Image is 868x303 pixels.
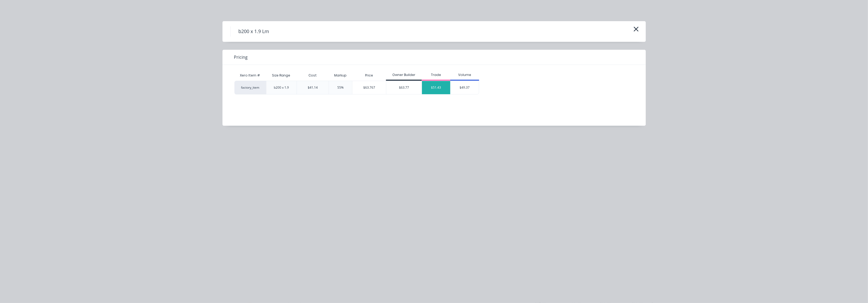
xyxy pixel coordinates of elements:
div: Volume [450,73,479,77]
div: $41.14 [308,85,318,90]
div: Trade [422,73,451,77]
div: Size Range [268,69,295,82]
div: Price [352,70,386,81]
div: $51.43 [422,81,451,94]
div: factory_item [234,81,266,94]
div: 55% [337,85,344,90]
div: b200 x 1.9 [274,85,289,90]
div: $63.77 [386,81,422,94]
div: Owner Builder [386,73,422,77]
h4: b200 x 1.9 Lm [230,26,277,37]
div: $49.37 [451,81,479,94]
div: Cost [297,70,329,81]
div: $63.767 [352,81,386,94]
span: Pricing [234,54,248,60]
div: Markup [329,70,352,81]
div: Xero Item # [234,70,266,81]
